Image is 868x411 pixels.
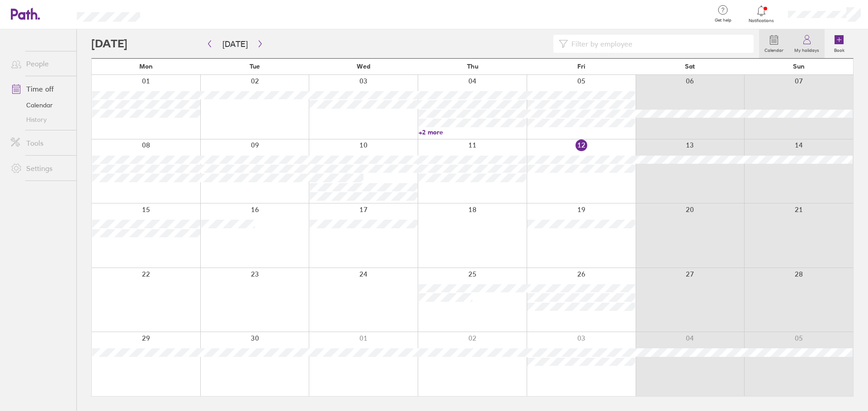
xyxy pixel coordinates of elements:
span: Sat [685,63,695,70]
span: Thu [467,63,478,70]
a: Time off [4,80,76,98]
label: Book [829,45,850,53]
a: Notifications [747,5,776,23]
span: Notifications [747,18,776,23]
a: Tools [4,134,76,152]
span: Wed [357,63,370,70]
a: People [4,55,76,73]
a: Settings [4,159,76,177]
span: Mon [139,63,153,70]
label: My holidays [789,45,825,53]
span: Sun [793,63,805,70]
a: My holidays [789,29,825,58]
a: Calendar [4,98,76,112]
a: Book [825,29,854,58]
a: +2 more [419,128,527,136]
label: Calendar [759,45,789,53]
span: Tue [250,63,260,70]
a: History [4,112,76,127]
span: Fri [577,63,585,70]
a: Calendar [759,29,789,58]
input: Filter by employee [568,35,748,52]
span: Get help [708,18,738,23]
button: [DATE] [215,37,255,51]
